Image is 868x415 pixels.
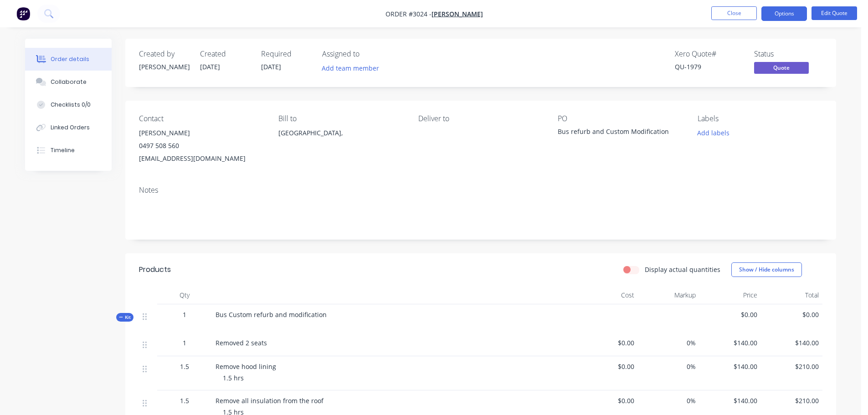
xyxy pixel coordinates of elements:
[645,265,720,274] label: Display actual quantities
[431,10,483,18] a: [PERSON_NAME]
[183,338,186,348] span: 1
[711,6,757,20] button: Close
[638,286,699,304] div: Markup
[180,362,189,371] span: 1.5
[765,310,819,319] span: $0.00
[51,123,90,132] div: Linked Orders
[698,114,822,123] div: Labels
[25,116,112,139] button: Linked Orders
[278,114,403,123] div: Bill to
[116,313,134,322] div: Kit
[139,114,264,123] div: Contact
[180,396,189,405] span: 1.5
[139,264,171,275] div: Products
[765,362,819,371] span: $210.00
[139,186,822,195] div: Notes
[642,362,696,371] span: 0%
[754,50,822,58] div: Status
[51,146,75,154] div: Timeline
[216,310,327,319] span: Bus Custom refurb and modification
[576,286,638,304] div: Cost
[385,10,431,18] span: Order #3024 -
[731,262,802,277] button: Show / Hide columns
[200,62,220,71] span: [DATE]
[703,396,757,405] span: $140.00
[761,286,822,304] div: Total
[699,286,761,304] div: Price
[139,50,189,58] div: Created by
[322,50,413,58] div: Assigned to
[322,62,384,74] button: Add team member
[119,314,131,321] span: Kit
[25,71,112,93] button: Collaborate
[216,362,276,371] span: Remove hood lining
[25,139,112,162] button: Timeline
[25,93,112,116] button: Checklists 0/0
[580,396,634,405] span: $0.00
[558,127,672,139] div: Bus refurb and Custom Modification
[812,6,857,20] button: Edit Quote
[139,127,264,139] div: [PERSON_NAME]
[754,62,809,76] button: Quote
[418,114,543,123] div: Deliver to
[765,396,819,405] span: $210.00
[200,50,250,58] div: Created
[25,48,112,71] button: Order details
[761,6,807,21] button: Options
[642,338,696,348] span: 0%
[216,396,324,405] span: Remove all insulation from the roof
[51,101,91,109] div: Checklists 0/0
[317,62,384,74] button: Add team member
[157,286,212,304] div: Qty
[642,396,696,405] span: 0%
[51,55,89,63] div: Order details
[703,338,757,348] span: $140.00
[261,50,311,58] div: Required
[223,374,244,382] span: 1.5 hrs
[675,62,743,72] div: QU-1979
[278,127,403,139] div: [GEOGRAPHIC_DATA],
[754,62,809,73] span: Quote
[278,127,403,156] div: [GEOGRAPHIC_DATA],
[139,127,264,165] div: [PERSON_NAME]0497 508 560[EMAIL_ADDRESS][DOMAIN_NAME]
[139,62,189,72] div: [PERSON_NAME]
[216,338,267,347] span: Removed 2 seats
[692,127,734,139] button: Add labels
[765,338,819,348] span: $140.00
[675,50,743,58] div: Xero Quote #
[580,338,634,348] span: $0.00
[16,7,30,20] img: Factory
[558,114,683,123] div: PO
[51,78,87,86] div: Collaborate
[580,362,634,371] span: $0.00
[139,139,264,152] div: 0497 508 560
[183,310,186,319] span: 1
[261,62,281,71] span: [DATE]
[703,362,757,371] span: $140.00
[139,152,264,165] div: [EMAIL_ADDRESS][DOMAIN_NAME]
[703,310,757,319] span: $0.00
